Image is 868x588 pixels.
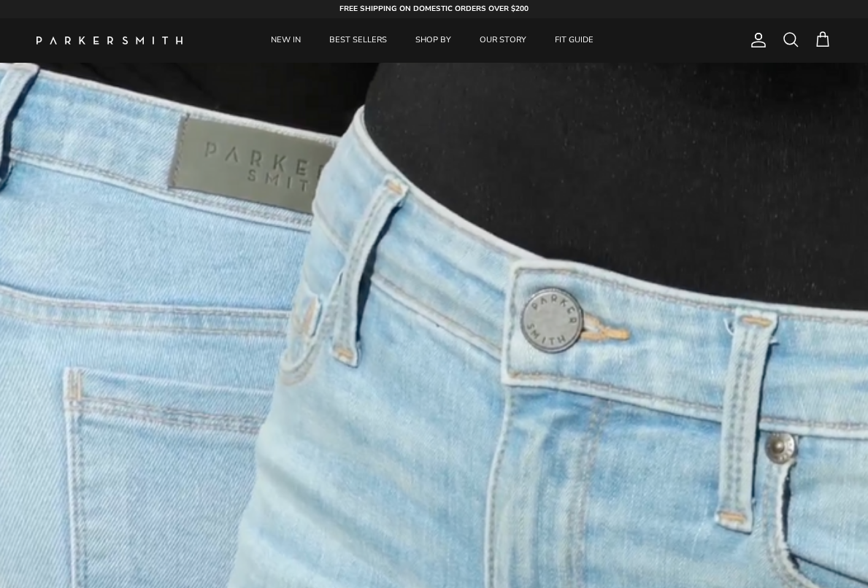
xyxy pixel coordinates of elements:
[258,18,314,63] a: NEW IN
[339,4,529,14] strong: FREE SHIPPING ON DOMESTIC ORDERS OVER $200
[466,18,539,63] a: OUR STORY
[744,31,767,49] a: Account
[542,18,607,63] a: FIT GUIDE
[218,18,648,63] div: Primary
[402,18,464,63] a: SHOP BY
[37,36,183,45] a: Parker Smith
[316,18,400,63] a: BEST SELLERS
